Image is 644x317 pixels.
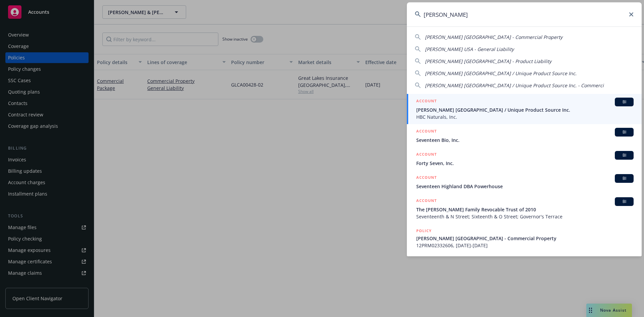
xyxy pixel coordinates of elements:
[416,242,634,249] span: 12PRM02332606, [DATE]-[DATE]
[618,129,631,135] span: BI
[407,124,642,147] a: ACCOUNTBISeventeen Bio, Inc.
[407,147,642,170] a: ACCOUNTBIForty Seven, Inc.
[416,128,437,136] h5: ACCOUNT
[416,137,634,144] span: Seventeen Bio, Inc.
[416,113,634,120] span: HBC Naturals, Inc.
[407,2,642,27] input: Search...
[416,98,437,106] h5: ACCOUNT
[416,151,437,159] h5: ACCOUNT
[425,46,514,52] span: [PERSON_NAME] USA - General Liability
[407,194,642,224] a: ACCOUNTBIThe [PERSON_NAME] Family Revocable Trust of 2010Seventeenth & N Street; Sixteenth & O St...
[425,82,604,89] span: [PERSON_NAME] [GEOGRAPHIC_DATA] / Unique Product Source Inc. - Commerci
[425,34,562,40] span: [PERSON_NAME] [GEOGRAPHIC_DATA] - Commercial Property
[416,197,437,205] h5: ACCOUNT
[425,70,577,76] span: [PERSON_NAME] [GEOGRAPHIC_DATA] / Unique Product Source Inc.
[416,183,634,190] span: Seventeen Highland DBA Powerhouse
[407,170,642,194] a: ACCOUNTBISeventeen Highland DBA Powerhouse
[416,235,634,242] span: [PERSON_NAME] [GEOGRAPHIC_DATA] - Commercial Property
[416,160,634,167] span: Forty Seven, Inc.
[618,152,631,158] span: BI
[618,199,631,205] span: BI
[618,99,631,105] span: BI
[416,106,634,113] span: [PERSON_NAME] [GEOGRAPHIC_DATA] / Unique Product Source Inc.
[416,227,432,234] h5: POLICY
[416,174,437,182] h5: ACCOUNT
[425,58,551,64] span: [PERSON_NAME] [GEOGRAPHIC_DATA] - Product Liability
[407,94,642,124] a: ACCOUNTBI[PERSON_NAME] [GEOGRAPHIC_DATA] / Unique Product Source Inc.HBC Naturals, Inc.
[407,224,642,253] a: POLICY[PERSON_NAME] [GEOGRAPHIC_DATA] - Commercial Property12PRM02332606, [DATE]-[DATE]
[416,206,634,213] span: The [PERSON_NAME] Family Revocable Trust of 2010
[618,175,631,181] span: BI
[416,213,634,220] span: Seventeenth & N Street; Sixteenth & O Street; Governor's Terrace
